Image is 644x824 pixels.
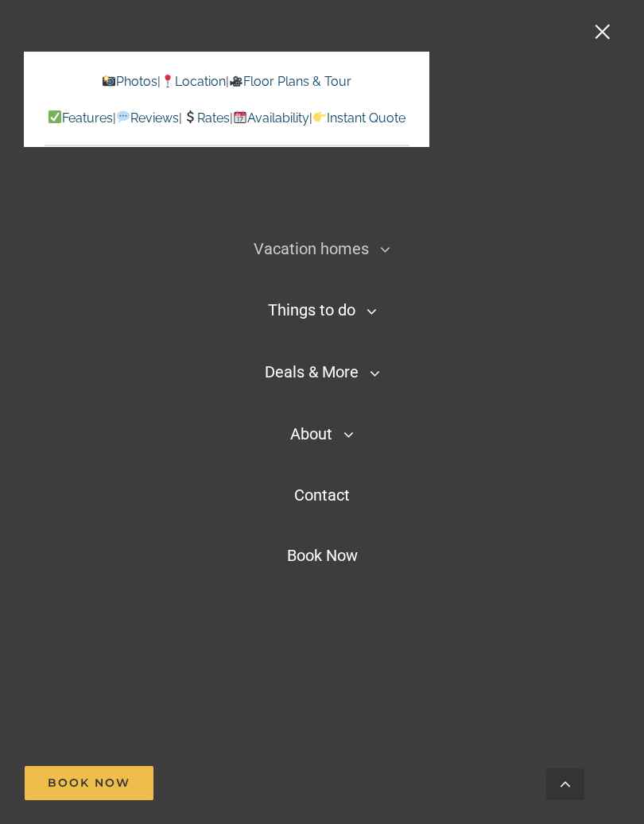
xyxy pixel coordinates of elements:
[281,415,363,455] a: About
[290,424,332,443] span: About
[258,291,386,331] a: Things to do
[294,486,350,505] span: Contact
[161,74,226,89] a: Location
[45,108,409,129] p: | | | |
[184,110,196,123] img: 💲
[285,476,359,514] a: Contact
[313,110,326,123] img: 👉
[287,546,358,565] span: Book Now
[48,110,61,123] img: ✅
[45,72,409,92] p: | |
[234,110,246,123] img: 📆
[182,110,229,126] a: Rates
[161,75,174,87] img: 📍
[312,110,405,126] a: Instant Quote
[103,75,115,87] img: 📸
[116,110,179,126] a: Reviews
[254,239,369,258] span: Vacation homes
[244,230,400,269] a: Vacation homes
[255,353,390,393] a: Deals & More
[229,74,351,89] a: Floor Plans & Tour
[117,110,130,123] img: 💬
[230,75,242,87] img: 🎥
[265,362,359,381] span: Deals & More
[233,110,309,126] a: Availability
[102,74,157,89] a: Photos
[576,25,640,39] a: Toggle Menu
[48,110,113,126] a: Features
[48,776,130,790] span: Book Now
[25,766,153,800] a: Book Now
[268,300,355,319] span: Things to do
